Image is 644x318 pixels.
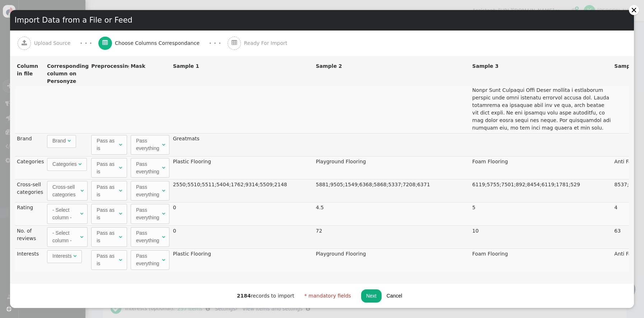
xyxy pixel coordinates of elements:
div: Pass everything [136,183,160,198]
td: 5881;9505;1549;6368;5868;5337;7208;6371 [314,179,471,202]
div: · · · [209,38,221,48]
td: 10 [471,225,613,248]
span:  [119,188,122,193]
td: Rating [15,202,45,225]
span:  [80,188,84,193]
td: Categories [15,156,45,179]
div: * mandatory fields [304,292,351,300]
span:  [162,142,165,147]
th: Mask [129,61,171,87]
div: Pass everything [136,160,160,176]
td: Cross-sell categories [15,179,45,202]
span:  [119,142,122,147]
td: Foam Flooring [471,248,613,271]
span:  [232,40,237,46]
div: Pass everything [136,252,160,267]
button: Next [361,289,382,302]
span: Upload Source [34,39,74,47]
b: 2184 [237,293,251,299]
span:  [119,211,122,216]
div: Pass as is [97,183,117,198]
div: Import Data from a File or Feed [10,10,634,31]
div: Pass as is [97,160,117,176]
th: Sample 2 [314,61,471,87]
div: Pass everything [136,229,160,244]
td: Plastic Flooring [171,156,314,179]
div: records to import [237,292,294,300]
th: Preprocessing [89,61,129,87]
span:  [102,40,108,46]
th: Column in file [15,61,45,87]
div: · · · [80,38,92,48]
td: Plastic Flooring [171,248,314,271]
td: 5 [471,202,613,225]
td: 0 [171,202,314,225]
span:  [162,211,165,216]
td: Greatmats [171,133,314,156]
button: Cancel [382,289,407,302]
div: - Select column - [52,206,79,221]
div: Pass as is [97,229,117,244]
div: Pass as is [97,252,117,267]
div: Pass as is [97,206,117,221]
span:  [162,257,165,262]
td: 0 [171,225,314,248]
td: Brand [15,133,45,156]
td: 72 [314,225,471,248]
span:  [119,257,122,262]
span:  [22,40,27,46]
div: Pass everything [136,206,160,221]
td: 2550;5510;5511;5404;1762;9314;5509;2148 [171,179,314,202]
a:  Upload Source · · · [18,31,98,56]
span:  [162,165,165,170]
a:  Ready For Import [228,31,303,56]
span:  [119,234,122,239]
span:  [78,162,81,167]
td: Playground Flooring [314,248,471,271]
div: Pass as is [97,137,117,152]
td: 4.5 [314,202,471,225]
span: Choose Columns Correspondance [115,39,202,47]
th: Sample 1 [171,61,314,87]
td: 6119;5755;7501;892;8454;6119;1781;529 [471,179,613,202]
td: Interests [15,248,45,271]
span: Cross-sell categories [52,184,76,197]
span:  [162,188,165,193]
span: Interests [52,253,72,259]
span:  [67,138,71,143]
span:  [73,253,76,258]
span: Brand [52,138,66,144]
span:  [162,234,165,239]
span:  [80,211,83,216]
td: No. of reviews [15,225,45,248]
a:  Choose Columns Correspondance · · · [98,31,228,56]
td: Foam Flooring [471,156,613,179]
span:  [80,234,83,239]
span: Ready For Import [244,39,290,47]
div: Pass everything [136,137,160,152]
span:  [119,165,122,170]
th: Corresponding column on Personyze [45,61,89,87]
th: Sample 3 [471,61,613,87]
span: Categories [52,161,77,167]
td: Playground Flooring [314,156,471,179]
div: - Select column - [52,229,79,244]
